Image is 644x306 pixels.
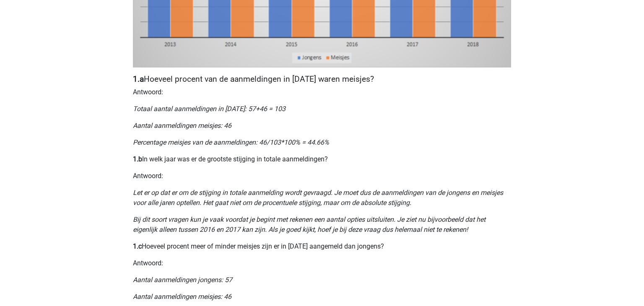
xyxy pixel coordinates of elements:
[133,242,142,250] b: 1.c
[133,122,231,130] i: Aantal aanmeldingen meisjes: 46
[133,138,329,146] i: Percentage meisjes van de aanmeldingen: 46/103*100% = 44.66%
[133,276,232,284] i: Aantal aanmeldingen jongens: 57
[133,87,511,97] p: Antwoord:
[133,105,286,113] i: Totaal aantal aanmeldingen in [DATE]: 57+46 = 103
[133,215,486,233] i: Bij dit soort vragen kun je vaak voordat je begint met rekenen een aantal opties uitsluiten. Je z...
[133,171,511,181] p: Antwoord:
[133,154,511,164] p: In welk jaar was er de grootste stijging in totale aanmeldingen?
[133,74,144,84] b: 1.a
[133,241,511,252] p: Hoeveel procent meer of minder meisjes zijn er in [DATE] aangemeld dan jongens?
[133,155,142,163] b: 1.b
[133,74,511,84] h4: Hoeveel procent van de aanmeldingen in [DATE] waren meisjes?
[133,293,231,301] i: Aantal aanmeldingen meisjes: 46
[133,189,503,207] i: Let er op dat er om de stijging in totale aanmelding wordt gevraagd. Je moet dus de aanmeldingen ...
[133,258,511,268] p: Antwoord:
